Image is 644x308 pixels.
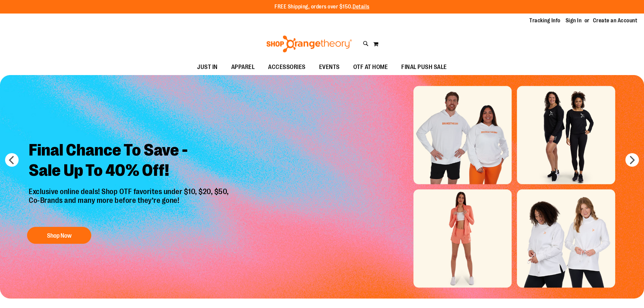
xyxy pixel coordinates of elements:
span: ACCESSORIES [268,60,306,75]
a: APPAREL [224,60,262,75]
a: Details [353,4,369,10]
img: Shop Orangetheory [265,35,353,52]
button: prev [5,153,19,167]
button: Shop Now [27,227,91,244]
a: Create an Account [593,17,638,24]
a: OTF AT HOME [347,60,395,75]
a: Tracking Info [529,17,560,24]
p: Exclusive online deals! Shop OTF favorites under $10, $20, $50, Co-Brands and many more before th... [24,187,236,220]
button: next [625,153,639,167]
h2: Final Chance To Save - Sale Up To 40% Off! [24,135,236,187]
a: Sign In [566,17,582,24]
span: APPAREL [231,60,255,75]
span: JUST IN [197,60,218,75]
a: EVENTS [312,60,347,75]
span: OTF AT HOME [353,60,388,75]
a: Final Chance To Save -Sale Up To 40% Off! Exclusive online deals! Shop OTF favorites under $10, $... [24,135,236,247]
span: FINAL PUSH SALE [401,60,447,75]
a: JUST IN [190,60,224,75]
p: FREE Shipping, orders over $150. [275,3,369,11]
span: EVENTS [319,60,340,75]
a: FINAL PUSH SALE [395,60,454,75]
a: ACCESSORIES [261,60,312,75]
